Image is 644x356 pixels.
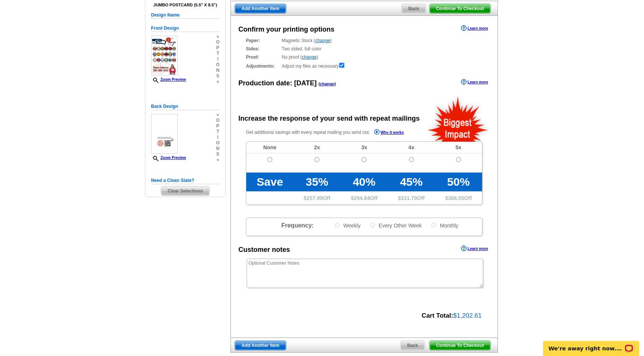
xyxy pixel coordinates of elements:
[401,4,426,14] a: Back
[388,173,435,191] td: 45%
[293,142,340,153] td: 2x
[216,151,220,157] span: s
[151,177,220,184] h5: Need a Clean Slate?
[235,4,286,14] a: Add Another Item
[216,62,220,68] span: o
[430,341,490,350] span: Continue To Checkout
[340,173,388,191] td: 40%
[302,55,316,60] a: change
[216,34,220,39] span: »
[401,341,424,350] span: Back
[374,129,404,137] a: Why it works
[435,142,482,153] td: 5x
[246,62,482,70] div: Adjust my files as necessary
[340,142,388,153] td: 3x
[238,114,420,124] div: Increase the response of your send with repeat mailings
[430,222,458,229] label: Monthly
[538,332,644,356] iframe: LiveChat chat widget
[320,82,334,86] a: change
[238,245,290,255] div: Customer notes
[216,157,220,163] span: »
[319,82,336,86] span: ( )
[354,195,370,201] span: 294.84
[246,45,279,52] strong: Sides:
[246,142,293,153] td: None
[335,223,340,227] input: Weekly
[461,79,488,85] a: Learn more
[151,156,186,160] a: Zoom Preview
[402,4,426,13] span: Back
[151,103,220,110] h5: Back Design
[293,173,340,191] td: 35%
[461,245,488,251] a: Learn more
[151,3,220,8] h4: Jumbo Postcard (5.5" x 8.5")
[388,191,435,205] td: $ Off
[334,222,361,229] label: Weekly
[307,195,323,201] span: 257.99
[246,128,420,137] p: Get additional savings with every repeat mailing you send out.
[427,95,489,142] img: biggestImpact.png
[235,4,285,13] span: Add Another Item
[216,112,220,118] span: »
[216,39,220,45] span: o
[448,195,464,201] span: 368.55
[216,56,220,62] span: i
[216,118,220,123] span: o
[216,73,220,79] span: s
[246,63,279,70] strong: Adjustments:
[151,12,220,19] h5: Design Name
[388,142,435,153] td: 4x
[151,77,186,82] a: Zoom Preview
[216,140,220,146] span: o
[216,79,220,85] span: »
[294,79,317,87] span: [DATE]
[401,195,417,201] span: 331.70
[216,146,220,151] span: n
[216,123,220,129] span: p
[246,37,482,44] div: Magnetic Stock ( )
[151,36,178,76] img: small-thumb.jpg
[435,191,482,205] td: $ Off
[151,114,178,154] img: small-thumb.jpg
[246,45,482,52] div: Two sided, full color
[431,223,436,227] input: Monthly
[281,222,314,229] span: Frequency:
[370,223,375,227] input: Every Other Week
[422,312,453,319] strong: Cart Total:
[293,191,340,205] td: $ Off
[435,173,482,191] td: 50%
[246,173,293,191] td: Save
[246,54,482,61] div: No proof ( )
[461,25,488,31] a: Learn more
[340,191,388,205] td: $ Off
[238,24,334,35] div: Confirm your printing options
[216,135,220,140] span: i
[216,51,220,56] span: t
[161,186,209,195] span: Clear Selections
[246,54,279,61] strong: Proof:
[216,68,220,73] span: n
[238,78,336,88] div: Production date:
[216,45,220,51] span: p
[246,37,279,44] strong: Paper:
[315,38,330,43] a: change
[235,341,285,350] span: Add Another Item
[400,341,425,350] a: Back
[453,312,482,319] span: $1,202.61
[216,129,220,135] span: t
[235,341,286,350] a: Add Another Item
[369,222,422,229] label: Every Other Week
[151,25,220,32] h5: Front Design
[430,4,490,13] span: Continue To Checkout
